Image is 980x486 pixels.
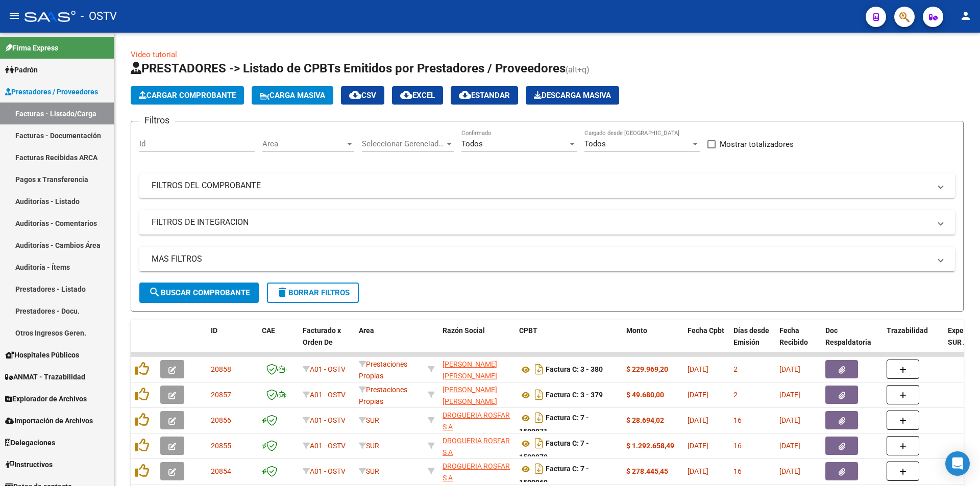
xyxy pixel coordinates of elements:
datatable-header-cell: CPBT [515,320,622,365]
mat-expansion-panel-header: MAS FILTROS [139,247,955,271]
span: 16 [733,442,742,450]
div: 30698255141 [443,461,511,482]
button: Descarga Masiva [526,86,619,105]
div: 30698255141 [443,410,511,431]
mat-panel-title: FILTROS DE INTEGRACION [152,217,930,228]
span: ID [211,326,217,335]
span: 2 [733,365,738,373]
mat-icon: menu [8,10,20,22]
i: Descargar documento [532,410,546,426]
span: CAE [262,326,275,335]
span: A01 - OSTV [310,442,346,450]
span: CSV [349,91,376,100]
span: 20854 [211,467,231,475]
strong: $ 229.969,20 [626,365,668,373]
span: [DATE] [688,442,708,450]
span: A01 - OSTV [310,416,346,424]
button: EXCEL [392,86,443,105]
span: Importación de Archivos [5,415,93,426]
span: Estandar [459,91,510,100]
span: Mostrar totalizadores [720,138,794,150]
span: DROGUERIA ROSFAR S A [443,411,510,431]
span: 20858 [211,365,231,373]
span: Area [359,326,374,335]
strong: $ 49.680,00 [626,391,664,399]
mat-icon: cloud_download [349,89,361,101]
mat-panel-title: MAS FILTROS [152,253,930,265]
i: Descargar documento [532,461,546,477]
span: EXCEL [400,91,435,100]
span: PRESTADORES -> Listado de CPBTs Emitidos por Prestadores / Proveedores [131,61,566,75]
span: Todos [461,139,483,148]
strong: $ 1.292.658,49 [626,442,674,450]
span: Hospitales Públicos [5,349,79,361]
button: Carga Masiva [252,86,333,105]
span: Cargar Comprobante [139,91,236,100]
i: Descargar documento [532,361,546,377]
strong: Factura C: 7 - 1509971 [519,414,589,436]
a: Video tutorial [131,50,177,59]
span: [DATE] [779,442,800,450]
span: Trazabilidad [887,326,928,335]
i: Descargar documento [532,435,546,451]
span: A01 - OSTV [310,365,346,373]
strong: $ 278.445,45 [626,467,668,475]
i: Descargar documento [532,387,546,403]
mat-icon: cloud_download [400,89,412,101]
span: Seleccionar Gerenciador [362,139,445,148]
span: Area [262,139,345,148]
span: Prestadores / Proveedores [5,86,98,97]
span: Buscar Comprobante [149,288,250,297]
app-download-masive: Descarga masiva de comprobantes (adjuntos) [526,86,619,105]
mat-expansion-panel-header: FILTROS DE INTEGRACION [139,210,955,235]
div: 30698255141 [443,435,511,456]
span: Prestaciones Propias [359,360,407,380]
span: (alt+q) [566,65,590,74]
span: Borrar Filtros [276,288,350,297]
span: Monto [626,326,647,335]
mat-icon: person [960,10,972,22]
span: DROGUERIA ROSFAR S A [443,437,510,456]
span: [DATE] [779,365,800,373]
span: Fecha Cpbt [688,326,724,335]
mat-icon: cloud_download [459,89,471,101]
datatable-header-cell: Fecha Cpbt [683,320,729,365]
datatable-header-cell: Monto [622,320,683,365]
span: [DATE] [688,416,708,424]
span: [PERSON_NAME] [PERSON_NAME] [443,360,497,380]
span: CPBT [519,326,537,335]
span: 16 [733,416,742,424]
span: [DATE] [779,416,800,424]
datatable-header-cell: Area [355,320,424,365]
h3: Filtros [139,113,175,127]
span: [DATE] [688,391,708,399]
span: ANMAT - Trazabilidad [5,371,85,382]
span: Padrón [5,64,38,75]
div: 23252309519 [443,384,511,405]
span: 20855 [211,442,231,450]
button: Estandar [451,86,518,105]
span: [DATE] [779,391,800,399]
span: Facturado x Orden De [303,326,341,346]
button: Buscar Comprobante [139,283,259,303]
span: Todos [584,139,606,148]
mat-icon: delete [276,286,288,298]
span: Días desde Emisión [733,326,769,346]
datatable-header-cell: ID [207,320,258,365]
datatable-header-cell: Razón Social [438,320,515,365]
datatable-header-cell: Trazabilidad [883,320,944,365]
span: SUR [359,467,379,475]
mat-expansion-panel-header: FILTROS DEL COMPROBANTE [139,173,955,198]
span: Carga Masiva [260,91,325,100]
div: Open Intercom Messenger [945,451,970,476]
mat-panel-title: FILTROS DEL COMPROBANTE [152,180,930,191]
span: Razón Social [443,326,485,335]
span: 16 [733,467,742,475]
strong: $ 28.694,02 [626,416,664,424]
span: Doc Respaldatoria [825,326,871,346]
span: A01 - OSTV [310,391,346,399]
datatable-header-cell: Fecha Recibido [775,320,821,365]
span: SUR [359,442,379,450]
span: Instructivos [5,459,53,470]
span: Explorador de Archivos [5,393,87,404]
